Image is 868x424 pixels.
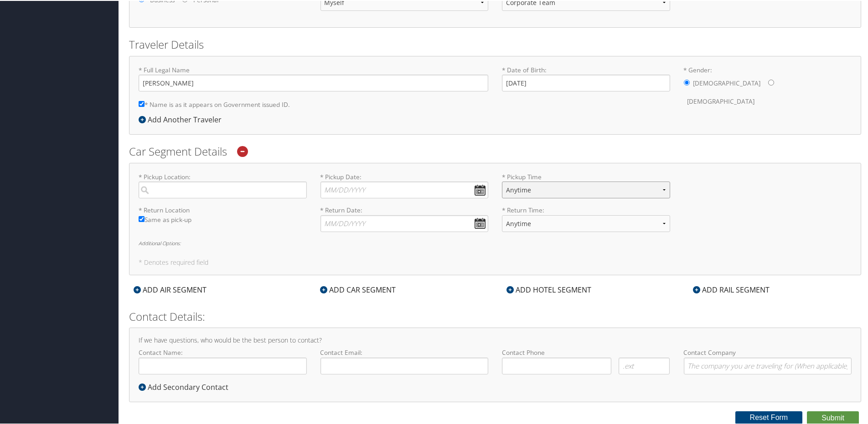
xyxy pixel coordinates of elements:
div: Add Secondary Contact [139,381,233,392]
div: ADD HOTEL SEGMENT [502,283,596,294]
select: * Return Time: [502,214,670,231]
label: Contact Email: [320,347,489,373]
div: Add Another Traveler [139,113,226,124]
label: * Pickup Time [502,172,670,205]
input: * Gender:[DEMOGRAPHIC_DATA][DEMOGRAPHIC_DATA] [768,79,774,85]
label: * Full Legal Name [139,65,488,91]
div: ADD RAIL SEGMENT [688,283,774,294]
label: * Gender: [684,65,852,110]
h2: Contact Details: [129,308,861,323]
input: * Return Date: [320,214,489,231]
label: * Return Location [139,205,307,214]
h5: * Denotes required field [139,258,852,265]
input: Contact Name: [139,357,307,374]
h2: Car Segment Details [129,143,861,158]
input: Same as pick-up [139,215,145,221]
h2: Traveler Details [129,36,861,51]
input: * Gender:[DEMOGRAPHIC_DATA][DEMOGRAPHIC_DATA] [684,79,690,85]
h4: If we have questions, who would be the best person to contact? [139,336,852,343]
input: .ext [619,357,670,374]
select: * Pickup Time [502,181,670,197]
label: Contact Name: [139,347,307,373]
label: * Return Time: [502,205,670,238]
label: * Pickup Location: [139,172,307,197]
input: * Full Legal Name [139,74,488,91]
label: [DEMOGRAPHIC_DATA] [693,74,761,91]
input: * Name is as it appears on Government issued ID. [139,100,145,106]
div: ADD AIR SEGMENT [129,283,211,294]
button: Reset Form [735,410,803,423]
input: * Date of Birth: [502,74,670,91]
label: Contact Phone [502,347,670,356]
label: Contact Company [684,347,852,373]
label: * Pickup Date: [320,172,489,197]
input: * Pickup Date: [320,181,489,197]
div: ADD CAR SEGMENT [315,283,400,294]
h6: Additional Options: [139,240,852,245]
label: * Return Date: [320,205,489,231]
label: Same as pick-up [139,214,307,228]
label: * Date of Birth: [502,65,670,91]
label: [DEMOGRAPHIC_DATA] [687,92,755,109]
button: Submit [807,410,859,424]
input: Contact Email: [320,357,489,374]
input: Contact Company [684,357,852,374]
label: * Name is as it appears on Government issued ID. [139,95,290,112]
